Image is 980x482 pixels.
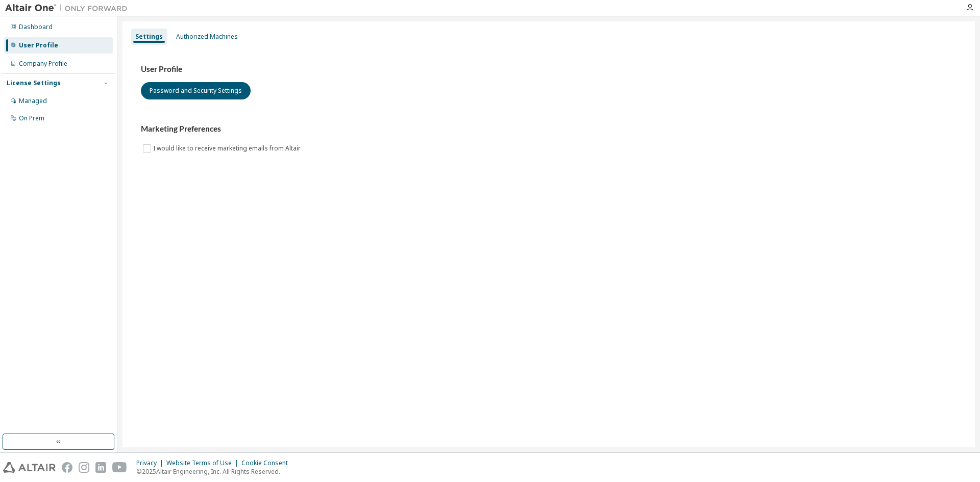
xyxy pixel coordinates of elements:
img: instagram.svg [79,462,89,473]
div: Cookie Consent [241,459,294,467]
label: I would like to receive marketing emails from Altair [153,142,303,155]
div: User Profile [19,41,58,49]
div: Authorized Machines [176,33,238,41]
div: Settings [135,33,163,41]
img: youtube.svg [112,462,127,473]
div: Dashboard [19,23,53,31]
p: © 2025 Altair Engineering, Inc. All Rights Reserved. [136,467,294,476]
img: altair_logo.svg [3,462,56,473]
div: Managed [19,97,47,105]
img: Altair One [5,3,133,13]
div: Website Terms of Use [166,459,241,467]
div: Company Profile [19,60,67,68]
button: Password and Security Settings [141,82,251,99]
div: On Prem [19,114,44,122]
h3: User Profile [141,64,957,74]
div: Privacy [136,459,166,467]
img: linkedin.svg [95,462,106,473]
div: License Settings [7,79,61,87]
h3: Marketing Preferences [141,124,957,134]
img: facebook.svg [62,462,72,473]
